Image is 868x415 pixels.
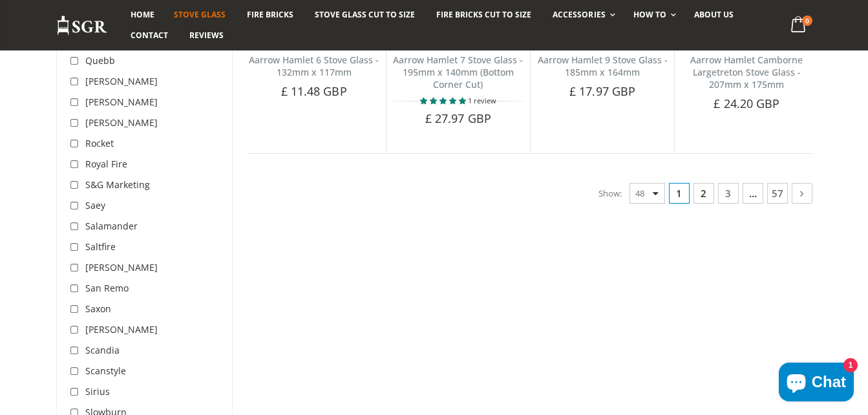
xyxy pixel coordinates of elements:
span: How To [633,9,666,20]
a: 2 [693,183,714,204]
span: Fire Bricks [247,9,293,20]
span: Home [131,9,154,20]
span: Show: [598,183,622,204]
span: Salamander [85,220,138,232]
span: 0 [802,16,812,26]
a: How To [624,5,683,25]
span: [PERSON_NAME] [85,96,158,108]
span: Quebb [85,54,115,67]
a: Stove Glass [164,5,235,25]
span: 1 [669,183,690,204]
span: [PERSON_NAME] [85,75,158,87]
span: [PERSON_NAME] [85,116,158,129]
a: Home [121,5,164,25]
a: Aarrow Hamlet 6 Stove Glass - 132mm x 117mm [249,54,379,78]
inbox-online-store-chat: Shopify online store chat [775,363,858,405]
a: Stove Glass Cut To Size [305,5,425,25]
span: £ 17.97 GBP [569,83,635,99]
span: £ 24.20 GBP [714,96,779,111]
span: [PERSON_NAME] [85,323,158,335]
span: 1 review [468,96,496,105]
span: … [743,183,763,204]
img: Stove Glass Replacement [56,15,108,36]
span: £ 11.48 GBP [281,83,347,99]
span: Fire Bricks Cut To Size [436,9,531,20]
span: Stove Glass [174,9,226,20]
span: £ 27.97 GBP [425,111,491,126]
span: Saxon [85,303,111,315]
span: 5.00 stars [420,96,468,105]
span: Saltfire [85,240,116,253]
a: Aarrow Hamlet 9 Stove Glass - 185mm x 164mm [538,54,668,78]
span: Scanstyle [85,365,126,377]
a: Aarrow Hamlet Camborne Largetreton Stove Glass - 207mm x 175mm [690,54,803,90]
a: 0 [785,13,812,38]
span: Rocket [85,137,114,149]
a: Reviews [180,25,233,46]
span: Contact [131,30,168,41]
a: 57 [767,183,788,204]
span: Saey [85,199,105,211]
span: S&G Marketing [85,178,150,191]
a: 3 [718,183,739,204]
a: Contact [121,25,178,46]
a: Accessories [543,5,621,25]
a: About us [684,5,743,25]
span: [PERSON_NAME] [85,261,158,273]
a: Fire Bricks [237,5,303,25]
span: Sirius [85,385,110,398]
span: About us [694,9,734,20]
span: Stove Glass Cut To Size [315,9,415,20]
span: Reviews [189,30,224,41]
span: Scandia [85,344,120,356]
span: Accessories [553,9,605,20]
span: Royal Fire [85,158,127,170]
a: Aarrow Hamlet 7 Stove Glass - 195mm x 140mm (Bottom Corner Cut) [393,54,523,90]
span: San Remo [85,282,129,294]
a: Fire Bricks Cut To Size [427,5,541,25]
